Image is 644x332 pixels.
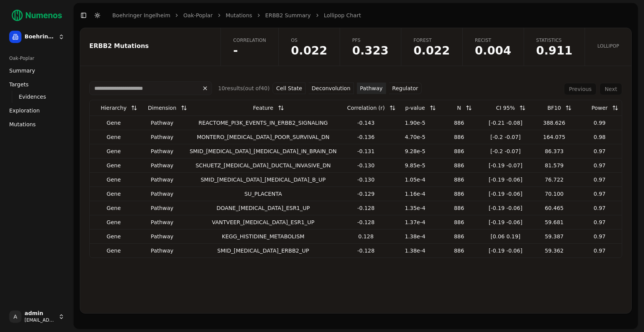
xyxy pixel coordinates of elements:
[93,162,135,169] div: Gene
[78,10,89,21] button: Toggle Sidebar
[483,247,528,254] div: [-0.19 -0.06]
[343,218,389,226] div: -0.128
[591,101,608,115] div: Power
[93,218,135,226] div: Gene
[580,147,619,155] div: 0.97
[190,147,337,155] div: SMID_[MEDICAL_DATA]_[MEDICAL_DATA]_IN_BRAIN_DN
[141,190,184,198] div: pathway
[190,190,337,198] div: SU_PLACENTA
[141,133,184,141] div: pathway
[389,83,422,94] button: Regulator
[220,28,278,66] a: Correlation-
[395,190,435,198] div: 1.16e-4
[343,147,389,155] div: -0.131
[89,43,209,49] div: ERBB2 Mutations
[395,247,435,254] div: 1.38e-4
[462,28,524,66] a: Recist0.004
[536,37,573,43] span: Statistics
[395,218,435,226] div: 1.37e-4
[441,119,477,127] div: 886
[483,119,528,127] div: [-0.21 -0.08]
[580,176,619,183] div: 0.97
[395,162,435,169] div: 9.85e-5
[243,85,270,91] span: (out of 40 )
[343,247,389,254] div: -0.128
[441,218,477,226] div: 886
[190,247,337,254] div: SMID_[MEDICAL_DATA]_ERBB2_UP
[457,101,461,115] div: N
[496,101,515,115] div: CI 95%
[357,83,386,94] button: Pathway
[226,12,252,19] a: Mutations
[148,101,176,115] div: Dimension
[141,162,184,169] div: pathway
[112,12,361,19] nav: breadcrumb
[483,218,528,226] div: [-0.19 -0.06]
[580,204,619,212] div: 0.97
[233,45,266,56] span: -
[580,162,619,169] div: 0.97
[92,10,103,21] button: Toggle Dark Mode
[524,28,585,66] a: Statistics0.911
[414,37,450,43] span: Forest
[580,218,619,226] div: 0.97
[395,233,435,240] div: 1.38e-4
[534,218,574,226] div: 59.681
[580,133,619,141] div: 0.98
[93,147,135,155] div: Gene
[534,147,574,155] div: 86.373
[93,190,135,198] div: Gene
[597,43,619,49] span: Lollipop
[190,162,337,169] div: SCHUETZ_[MEDICAL_DATA]_DUCTAL_INVASIVE_DN
[580,119,619,127] div: 0.99
[16,91,58,102] a: Evidences
[9,67,35,74] span: Summary
[25,317,55,323] span: [EMAIL_ADDRESS]
[93,119,135,127] div: Gene
[9,81,29,88] span: Targets
[414,45,450,56] span: 0.022
[273,83,306,94] button: Cell State
[6,6,67,25] img: Numenos
[475,45,511,56] span: 0.004
[547,101,561,115] div: BF10
[395,204,435,212] div: 1.35e-4
[441,233,477,240] div: 886
[9,107,40,114] span: Exploration
[405,101,425,115] div: p-value
[343,176,389,183] div: -0.130
[441,247,477,254] div: 886
[534,247,574,254] div: 59.362
[25,310,55,317] span: admin
[93,233,135,240] div: Gene
[483,162,528,169] div: [-0.19 -0.07]
[9,311,21,323] span: A
[483,176,528,183] div: [-0.19 -0.06]
[233,37,266,43] span: Correlation
[190,176,337,183] div: SMID_[MEDICAL_DATA]_[MEDICAL_DATA]_B_UP
[395,147,435,155] div: 9.28e-5
[253,101,273,115] div: Feature
[141,247,184,254] div: pathway
[343,190,389,198] div: -0.129
[580,190,619,198] div: 0.97
[6,64,67,77] a: Summary
[483,190,528,198] div: [-0.19 -0.06]
[483,147,528,155] div: [-0.2 -0.07]
[6,118,67,130] a: Mutations
[6,52,67,64] div: Oak-Poplar
[190,133,337,141] div: MONTERO_[MEDICAL_DATA]_POOR_SURVIVAL_DN
[141,176,184,183] div: pathway
[441,147,477,155] div: 886
[141,233,184,240] div: pathway
[141,204,184,212] div: pathway
[190,218,337,226] div: VANTVEER_[MEDICAL_DATA]_ESR1_UP
[343,162,389,169] div: -0.130
[534,190,574,198] div: 70.100
[580,247,619,254] div: 0.97
[265,12,311,19] a: ERBB2 Summary
[291,37,327,43] span: OS
[352,37,389,43] span: PFS
[534,233,574,240] div: 59.387
[190,204,337,212] div: DOANE_[MEDICAL_DATA]_ESR1_UP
